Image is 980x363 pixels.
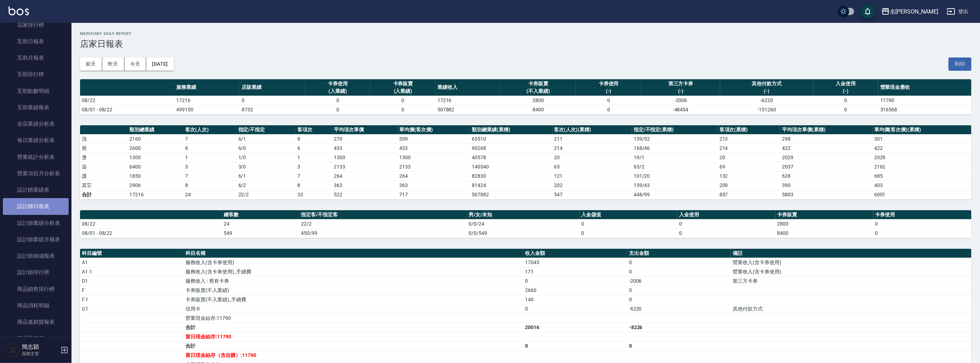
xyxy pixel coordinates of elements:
[780,162,872,171] td: 2037
[80,162,128,171] td: 染
[128,171,183,181] td: 1850
[80,295,184,304] td: F.1
[184,249,524,258] th: 科目名稱
[815,87,877,95] div: (-)
[632,162,718,171] td: 63 / 2
[3,99,69,116] a: 互助業績報表
[237,171,296,181] td: 6 / 1
[731,267,971,276] td: 營業收入(含卡券使用)
[398,143,470,153] td: 433
[3,314,69,330] a: 商品進銷貨報表
[470,125,552,135] th: 類別總業績(累積)
[80,31,971,36] h2: Merchant Daily Report
[872,143,971,153] td: 422
[872,171,971,181] td: 685
[553,125,632,135] th: 客次(人次)(累積)
[576,105,641,114] td: 0
[3,248,69,264] a: 設計師抽成報表
[3,281,69,297] a: 商品銷售排行榜
[80,210,971,238] table: a dense table
[470,134,552,143] td: 63510
[678,210,776,220] th: 入金使用
[718,162,781,171] td: 69
[184,341,524,351] td: 合計
[553,162,632,171] td: 65
[332,134,398,143] td: 270
[780,171,872,181] td: 628
[580,219,678,228] td: 0
[3,165,69,182] a: 營業項目月分析表
[553,171,632,181] td: 121
[305,96,371,105] td: 0
[731,258,971,267] td: 營業收入(含卡券使用)
[576,96,641,105] td: 0
[3,116,69,132] a: 全店業績分析表
[80,39,971,49] h3: 店家日報表
[872,190,971,199] td: 6001
[3,182,69,198] a: 設計師業績表
[718,143,781,153] td: 214
[553,190,632,199] td: 547
[722,80,811,87] div: 其他付款方式
[523,304,627,313] td: 0
[436,79,501,96] th: 業績收入
[3,132,69,148] a: 每日業績分析表
[237,190,296,199] td: 22/2
[370,96,436,105] td: 0
[237,125,296,135] th: 指定/不指定
[780,153,872,162] td: 2029
[184,332,524,341] td: 當日現金結存:11790
[470,143,552,153] td: 90268
[470,190,552,199] td: 507882
[183,125,236,135] th: 客次(人次)
[731,249,971,258] th: 備註
[22,343,58,351] h5: 簡志穎
[332,143,398,153] td: 433
[632,171,718,181] td: 101 / 20
[627,258,731,267] td: 0
[872,153,971,162] td: 2029
[722,87,811,95] div: (-)
[878,96,971,105] td: 11790
[80,190,128,199] td: 合計
[3,231,69,248] a: 設計師業績月報表
[632,181,718,190] td: 159 / 43
[398,181,470,190] td: 363
[398,153,470,162] td: 1300
[80,267,184,276] td: A1.1
[184,276,524,286] td: 服務收入 - 舊有卡券
[146,57,173,71] button: [DATE]
[872,125,971,135] th: 單均價(客次價)(累積)
[467,228,579,238] td: 0/0/549
[184,258,524,267] td: 服務收入(含卡券使用)
[780,190,872,199] td: 5803
[237,143,296,153] td: 6 / 0
[80,286,184,295] td: F
[183,181,236,190] td: 8
[296,143,332,153] td: 6
[80,143,128,153] td: 剪
[578,87,639,95] div: (-)
[3,264,69,281] a: 設計師排行榜
[523,276,627,286] td: 0
[731,304,971,313] td: 其他付款方式
[102,57,124,71] button: 昨天
[305,105,371,114] td: 0
[949,57,971,71] button: 列印
[80,258,184,267] td: A1
[678,228,776,238] td: 0
[175,105,240,114] td: 499150
[22,351,58,357] p: 高階主管
[470,162,552,171] td: 140540
[296,134,332,143] td: 8
[237,181,296,190] td: 6 / 2
[128,134,183,143] td: 2160
[184,351,524,360] td: 當日現金結存（含自購）:11790
[627,267,731,276] td: 0
[184,286,524,295] td: 卡券販賣(不入業績)
[299,228,467,238] td: 450/99
[237,134,296,143] td: 6 / 1
[240,79,305,96] th: 店販業績
[627,323,731,332] td: -8226
[80,57,102,71] button: 前天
